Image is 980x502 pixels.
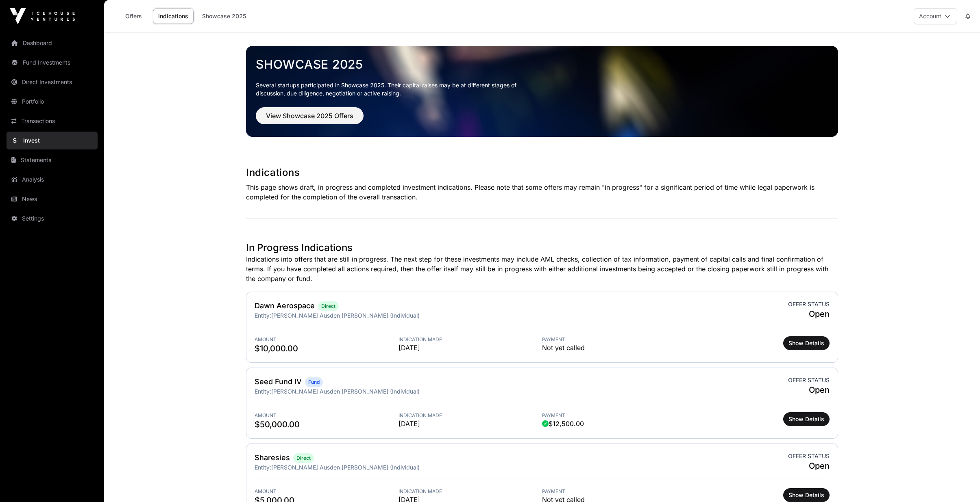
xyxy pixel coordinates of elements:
[788,308,830,320] span: Open
[914,8,957,24] button: Account
[271,312,420,319] span: [PERSON_NAME] Ausden [PERSON_NAME] (Individual)
[255,388,271,395] span: Entity:
[255,419,399,430] span: $50,000.00
[788,300,830,308] span: Offer status
[783,488,830,502] button: Show Details
[255,336,399,343] span: Amount
[788,460,830,472] span: Open
[788,339,824,347] span: Show Details
[256,107,364,124] button: View Showcase 2025 Offers
[246,254,838,283] p: Indications into offers that are still in progress. The next step for these investments may inclu...
[255,464,271,471] span: Entity:
[255,377,302,386] a: Seed Fund IV
[399,488,542,495] span: Indication Made
[7,112,98,130] a: Transactions
[255,488,399,495] span: Amount
[246,241,838,254] h1: In Progress Indications
[542,419,584,428] span: $12,500.00
[256,57,828,71] a: Showcase 2025
[542,343,585,353] span: Not yet called
[399,419,542,428] span: [DATE]
[7,151,98,169] a: Statements
[246,182,838,202] p: This page shows draft, in progress and completed investment indications. Please note that some of...
[296,455,311,461] span: Direct
[939,463,980,502] iframe: Chat Widget
[7,171,98,188] a: Analysis
[788,376,830,384] span: Offer status
[255,412,399,419] span: Amount
[7,210,98,227] a: Settings
[321,303,335,309] span: Direct
[266,111,353,121] span: View Showcase 2025 Offers
[255,312,271,319] span: Entity:
[7,54,98,71] a: Fund Investments
[153,9,194,24] a: Indications
[399,343,542,353] span: [DATE]
[255,301,315,310] a: Dawn Aerospace
[7,34,98,52] a: Dashboard
[7,132,98,149] a: Invest
[399,336,542,343] span: Indication Made
[10,8,75,24] img: Icehouse Ventures Logo
[7,93,98,110] a: Portfolio
[246,46,838,137] img: Showcase 2025
[788,491,824,499] span: Show Details
[399,412,542,419] span: Indication Made
[7,73,98,91] a: Direct Investments
[271,388,420,395] span: [PERSON_NAME] Ausden [PERSON_NAME] (Individual)
[246,166,838,179] h1: Indications
[7,190,98,208] a: News
[255,453,290,462] a: Sharesies
[256,81,529,97] p: Several startups participated in Showcase 2025. Their capital raises may be at different stages o...
[783,412,830,426] button: Show Details
[197,9,251,24] a: Showcase 2025
[255,343,399,354] span: $10,000.00
[788,452,830,460] span: Offer status
[117,9,150,24] a: Offers
[783,336,830,350] button: Show Details
[542,336,686,343] span: Payment
[542,412,686,419] span: Payment
[788,415,824,423] span: Show Details
[256,115,364,123] a: View Showcase 2025 Offers
[788,384,830,396] span: Open
[271,464,420,471] span: [PERSON_NAME] Ausden [PERSON_NAME] (Individual)
[542,488,686,495] span: Payment
[308,379,320,385] span: Fund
